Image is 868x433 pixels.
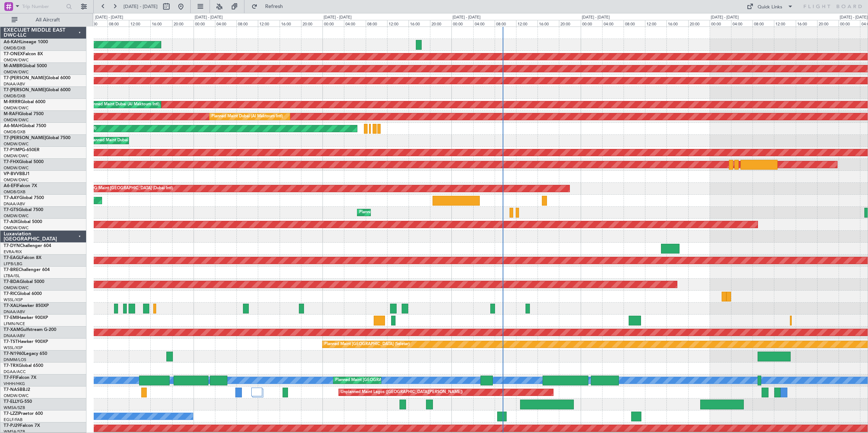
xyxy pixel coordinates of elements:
div: AOG Maint [GEOGRAPHIC_DATA] (Dubai Intl) [88,183,173,194]
div: 12:00 [645,20,666,27]
a: OMDW/DWC [4,69,29,75]
div: Quick Links [758,4,782,11]
a: T7-FHXGlobal 5000 [4,160,44,164]
a: T7-BREChallenger 604 [4,268,50,272]
div: 16:00 [280,20,301,27]
span: T7-ONEX [4,52,23,56]
span: T7-XAL [4,304,19,308]
div: Unplanned Maint Lagos ([GEOGRAPHIC_DATA][PERSON_NAME]) [341,387,463,398]
a: T7-EAGLFalcon 8X [4,256,41,260]
div: [DATE] - [DATE] [95,15,123,21]
div: Planned Maint [GEOGRAPHIC_DATA] ([GEOGRAPHIC_DATA]) [335,375,450,386]
div: 16:00 [150,20,172,27]
a: OMDW/DWC [4,177,29,183]
a: T7-[PERSON_NAME]Global 6000 [4,88,70,92]
span: T7-TRX [4,364,19,368]
div: [DATE] - [DATE] [324,15,352,21]
span: T7-BRE [4,268,19,272]
div: 08:00 [624,20,645,27]
a: T7-TSTHawker 900XP [4,340,48,344]
span: T7-NAS [4,388,20,392]
a: T7-P1MPG-650ER [4,148,40,152]
div: Planned Maint [GEOGRAPHIC_DATA] (Seletar) [324,339,410,350]
span: T7-EMI [4,316,18,320]
div: [DATE] - [DATE] [195,15,223,21]
a: WSSL/XSP [4,297,23,303]
a: T7-FFIFalcon 7X [4,376,36,380]
div: Planned Maint Dubai (Al Maktoum Intl) [90,135,161,146]
a: LFPB/LBG [4,261,23,267]
a: T7-[PERSON_NAME]Global 7500 [4,136,70,140]
div: Planned Maint Dubai (Al Maktoum Intl) [359,207,431,218]
div: 00:00 [194,20,215,27]
a: DNAA/ABV [4,333,25,339]
div: 12:00 [258,20,279,27]
a: T7-NASBBJ2 [4,388,30,392]
a: DNAA/ABV [4,309,25,315]
a: T7-PJ29Falcon 7X [4,424,40,428]
span: Refresh [259,4,289,9]
div: 08:00 [753,20,774,27]
div: [DATE] - [DATE] [711,15,739,21]
a: OMDW/DWC [4,105,29,111]
div: 20:00 [559,20,580,27]
div: Planned Maint Dubai (Al Maktoum Intl) [211,111,283,122]
span: T7-RIC [4,292,17,296]
span: M-RAFI [4,112,19,116]
button: All Aircraft [8,14,79,26]
div: 20:00 [688,20,710,27]
a: M-RRRRGlobal 6000 [4,100,45,104]
span: T7-FFI [4,376,16,380]
input: Trip Number [22,1,64,12]
div: 04:00 [215,20,236,27]
a: OMDB/DXB [4,93,25,99]
a: T7-BDAGlobal 5000 [4,280,44,284]
div: 12:00 [129,20,150,27]
div: 08:00 [236,20,258,27]
span: T7-XAM [4,328,20,332]
span: T7-LZZI [4,412,19,416]
a: M-AMBRGlobal 5000 [4,64,47,68]
a: OMDW/DWC [4,153,29,159]
a: T7-ELLYG-550 [4,400,32,404]
a: T7-AAYGlobal 7500 [4,196,44,200]
div: Planned Maint Dubai (Al Maktoum Intl) [88,99,159,110]
div: 04:00 [602,20,624,27]
div: [DATE] - [DATE] [453,15,480,21]
a: T7-GTSGlobal 7500 [4,208,43,212]
a: T7-RICGlobal 6000 [4,292,42,296]
div: 20:00 [817,20,839,27]
a: OMDB/DXB [4,129,25,135]
span: T7-EAGL [4,256,21,260]
span: T7-P1MP [4,148,22,152]
a: T7-XAMGulfstream G-200 [4,328,56,332]
a: T7-LZZIPraetor 600 [4,412,43,416]
a: OMDW/DWC [4,213,29,219]
a: OMDB/DXB [4,45,25,51]
div: 16:00 [666,20,688,27]
div: 00:00 [451,20,473,27]
a: A6-KAHLineage 1000 [4,40,48,44]
a: DNMM/LOS [4,357,26,363]
a: T7-EMIHawker 900XP [4,316,48,320]
a: VP-BVVBBJ1 [4,172,30,176]
span: M-RRRR [4,100,21,104]
div: 00:00 [710,20,731,27]
span: T7-[PERSON_NAME] [4,88,46,92]
a: OMDW/DWC [4,57,29,63]
a: LFMN/NCE [4,321,25,327]
span: T7-TST [4,340,18,344]
div: 12:00 [387,20,409,27]
a: OMDW/DWC [4,141,29,147]
a: M-RAFIGlobal 7500 [4,112,44,116]
div: 00:00 [581,20,602,27]
div: 08:00 [495,20,516,27]
button: Quick Links [743,1,797,12]
span: T7-AIX [4,220,17,224]
div: 04:00 [473,20,495,27]
span: T7-ELLY [4,400,20,404]
div: 16:00 [409,20,430,27]
span: VP-BVV [4,172,19,176]
a: WMSA/SZB [4,405,25,410]
span: T7-AAY [4,196,19,200]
